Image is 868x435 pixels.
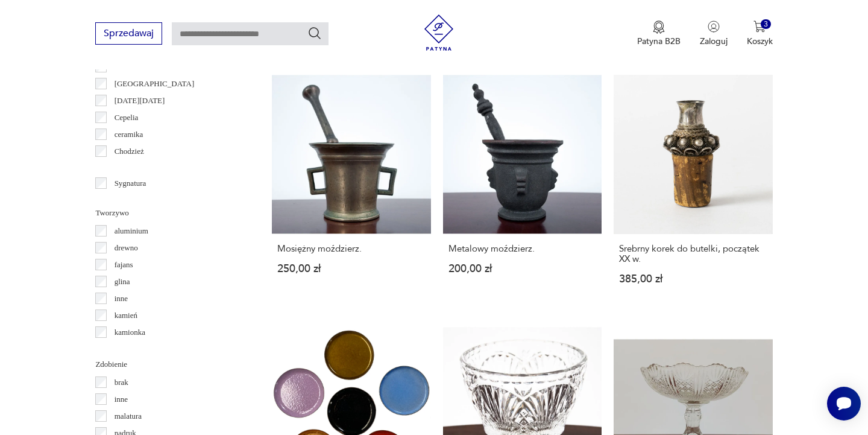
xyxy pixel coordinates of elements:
img: Patyna - sklep z meblami i dekoracjami vintage [421,14,457,51]
a: Ikona medaluPatyna B2B [637,21,681,47]
p: 385,00 zł [619,274,767,284]
img: Ikonka użytkownika [708,21,720,33]
p: [DATE][DATE] [115,94,165,107]
p: glina [115,275,130,288]
button: 3Koszyk [747,21,773,47]
p: [GEOGRAPHIC_DATA] [115,77,195,90]
p: Sygnatura [115,177,146,190]
h3: Mosiężny moździerz. [277,244,425,254]
p: kryształ [115,343,139,356]
p: Zaloguj [700,36,728,47]
button: Sprzedawaj [95,22,162,45]
p: Chodzież [115,145,144,158]
a: Metalowy moździerz.Metalowy moździerz.200,00 zł [443,75,602,307]
p: Koszyk [747,36,773,47]
a: Srebrny korek do butelki, początek XX w.Srebrny korek do butelki, początek XX w.385,00 zł [614,75,772,307]
div: 3 [761,19,771,30]
p: kamionka [115,326,145,339]
p: aluminium [115,224,148,238]
a: Mosiężny moździerz.Mosiężny moździerz.250,00 zł [272,75,430,307]
button: Zaloguj [700,21,728,47]
p: drewno [115,241,138,255]
p: brak [115,376,128,389]
p: 250,00 zł [277,264,425,274]
p: kamień [115,309,137,322]
h3: Srebrny korek do butelki, początek XX w. [619,244,767,264]
a: Sprzedawaj [95,30,162,39]
button: Szukaj [307,26,322,40]
p: 200,00 zł [448,264,596,274]
h3: Metalowy moździerz. [448,244,596,254]
p: ceramika [115,128,143,141]
p: fajans [115,258,133,271]
img: Ikona medalu [653,21,665,34]
p: inne [115,292,128,305]
p: malatura [115,410,142,423]
img: Ikona koszyka [753,21,766,33]
p: Patyna B2B [637,36,681,47]
p: Tworzywo [95,206,243,220]
iframe: Smartsupp widget button [827,387,861,421]
p: inne [115,393,128,406]
button: Patyna B2B [637,21,681,47]
p: Zdobienie [95,358,243,371]
p: Ćmielów [115,162,143,175]
p: Cepelia [115,111,139,124]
